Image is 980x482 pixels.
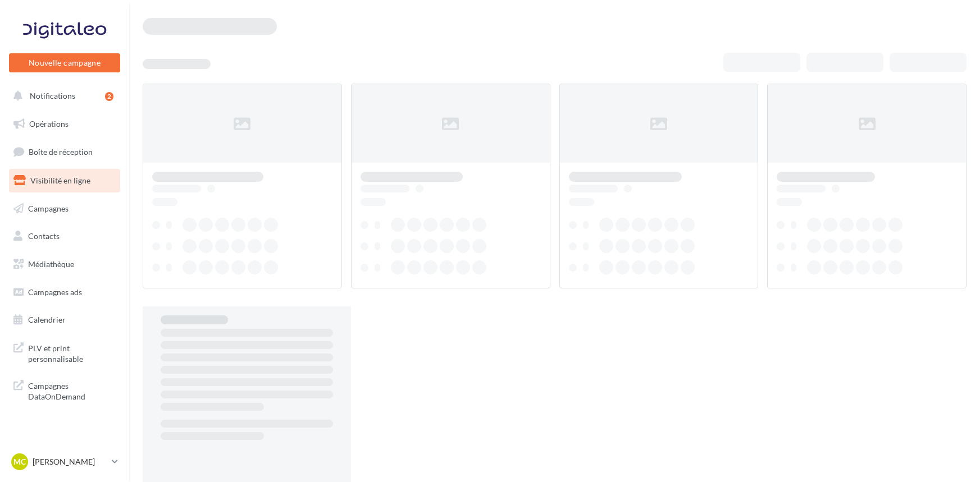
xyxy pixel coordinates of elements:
[7,281,122,304] a: Campagnes ads
[7,84,118,108] button: Notifications 2
[29,147,93,157] span: Boîte de réception
[7,374,122,407] a: Campagnes DataOnDemand
[13,456,26,467] span: MC
[28,378,116,402] span: Campagnes DataOnDemand
[28,231,60,241] span: Contacts
[30,176,90,185] span: Visibilité en ligne
[7,112,122,136] a: Opérations
[7,336,122,369] a: PLV et print personnalisable
[9,53,120,72] button: Nouvelle campagne
[29,119,69,128] span: Opérations
[7,224,122,248] a: Contacts
[9,451,120,472] a: MC [PERSON_NAME]
[7,197,122,221] a: Campagnes
[7,308,122,332] a: Calendrier
[28,315,66,324] span: Calendrier
[7,169,122,192] a: Visibilité en ligne
[30,91,75,100] span: Notifications
[28,341,116,365] span: PLV et print personnalisable
[28,203,69,213] span: Campagnes
[28,259,74,269] span: Médiathèque
[33,456,107,467] p: [PERSON_NAME]
[28,287,82,297] span: Campagnes ads
[105,92,113,101] div: 2
[7,253,122,276] a: Médiathèque
[7,140,122,164] a: Boîte de réception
